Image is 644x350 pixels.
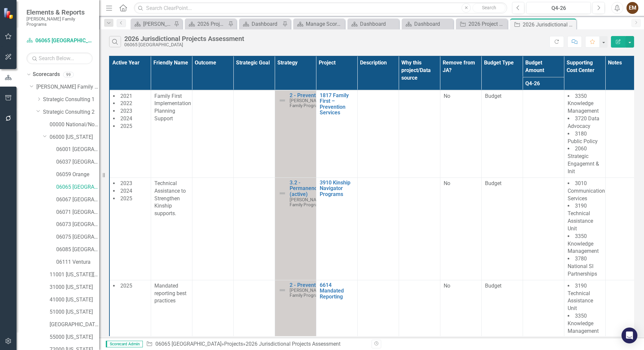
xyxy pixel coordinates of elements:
[63,72,74,77] div: 99
[132,20,172,28] a: [PERSON_NAME] Overview
[233,280,275,337] td: Double-Click to Edit
[278,97,286,104] img: Not Defined
[564,280,605,337] td: Double-Click to Edit
[290,98,324,108] span: [PERSON_NAME] Family Programs
[485,180,519,187] span: Budget
[526,2,591,14] button: Q4-26
[568,115,599,129] span: 3720 Data Advocacy
[523,20,575,29] div: 2026 Jurisdictional Projects Assessment
[275,177,316,280] td: Double-Click to Edit Right Click for Context Menu
[568,233,599,254] span: 3350 Knowledge Management
[357,90,399,177] td: Double-Click to Edit
[120,188,132,194] span: 2024
[290,288,324,298] span: [PERSON_NAME] Family Programs
[43,108,99,116] a: Strategic Consulting 2
[290,180,324,197] a: 3.2 - Permanency (active)
[26,16,93,27] small: [PERSON_NAME] Family Programs
[360,20,397,28] div: Dashboard
[120,100,132,106] span: 2022
[626,2,638,14] button: EM
[56,171,99,178] a: 06059 Orange
[50,321,99,329] a: [GEOGRAPHIC_DATA][US_STATE]
[290,197,324,207] span: [PERSON_NAME] Family Programs
[568,131,598,144] span: 3180 Public Policy
[564,177,605,280] td: Double-Click to Edit
[134,2,507,14] input: Search ClearPoint...
[440,280,481,337] td: Double-Click to Edit
[151,90,192,177] td: Double-Click to Edit
[120,180,132,186] span: 2023
[120,123,132,129] span: 2025
[481,177,523,280] td: Double-Click to Edit
[151,280,192,337] td: Double-Click to Edit
[50,134,99,141] a: 06000 [US_STATE]
[568,203,593,232] span: 3190 Technical Assistance Unit
[320,180,354,197] a: 3910 Kinship Navigator Programs
[290,93,324,98] a: 2 - Prevention
[56,258,99,266] a: 06111 Ventura
[568,93,599,114] span: 3350 Knowledge Management
[481,280,523,337] td: Double-Click to Edit
[50,296,99,304] a: 41000 [US_STATE]
[458,20,506,28] a: 2026 Project Overview
[233,177,275,280] td: Double-Click to Edit
[529,4,588,12] div: Q4-26
[278,189,286,197] img: Not Defined
[124,42,244,47] div: 06065 [GEOGRAPHIC_DATA]
[275,90,316,177] td: Double-Click to Edit Right Click for Context Menu
[241,20,281,28] a: Dashboard
[485,93,519,100] span: Budget
[568,313,599,334] span: 3350 Knowledge Management
[568,283,593,312] span: 3190 Technical Assistance Unit
[316,280,357,337] td: Double-Click to Edit Right Click for Context Menu
[56,246,99,253] a: 06085 [GEOGRAPHIC_DATA][PERSON_NAME]
[568,145,599,175] span: 2060 Strategic Engagemnt & Init
[192,280,233,337] td: Double-Click to Edit
[320,93,354,116] a: 1817 Family First – Prevention Services
[120,108,132,114] span: 2023
[295,20,343,28] a: Manage Scorecards
[399,177,440,280] td: Double-Click to Edit
[154,93,191,122] span: Family First Implementation Planning Support
[36,83,99,91] a: [PERSON_NAME] Family Programs
[56,158,99,166] a: 06037 [GEOGRAPHIC_DATA]
[482,5,496,10] span: Search
[120,283,132,289] span: 2025
[485,282,519,290] span: Budget
[26,8,93,16] span: Elements & Reports
[56,196,99,204] a: 06067 [GEOGRAPHIC_DATA]
[316,90,357,177] td: Double-Click to Edit Right Click for Context Menu
[155,341,221,347] a: 06065 [GEOGRAPHIC_DATA]
[120,93,132,99] span: 2021
[26,37,93,45] a: 06065 [GEOGRAPHIC_DATA]
[120,195,132,202] span: 2025
[568,180,605,202] span: 3010 Communication Services
[403,20,452,28] a: Dashboard
[568,255,597,277] span: 3780 National SI Partnerships
[278,286,286,294] img: Not Defined
[124,35,244,42] div: 2026 Jurisdictional Projects Assessment
[3,8,15,19] img: ClearPoint Strategy
[468,20,506,28] div: 2026 Project Overview
[564,90,605,177] td: Double-Click to Edit
[349,20,397,28] a: Dashboard
[154,180,186,216] span: Technical Assistance to Strengthen Kinship supports.
[26,53,93,64] input: Search Below...
[440,90,481,177] td: Double-Click to Edit
[357,177,399,280] td: Double-Click to Edit
[523,177,564,280] td: Double-Click to Edit
[399,90,440,177] td: Double-Click to Edit
[414,20,452,28] div: Dashboard
[233,90,275,177] td: Double-Click to Edit
[56,146,99,153] a: 06001 [GEOGRAPHIC_DATA]
[146,340,367,348] div: » »
[33,71,60,78] a: Scorecards
[192,177,233,280] td: Double-Click to Edit
[444,93,450,99] span: No
[120,115,132,122] span: 2024
[290,282,324,288] a: 2 - Prevention
[357,280,399,337] td: Double-Click to Edit
[246,341,341,347] div: 2026 Jurisdictional Projects Assessment
[306,20,343,28] div: Manage Scorecards
[50,284,99,291] a: 31000 [US_STATE]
